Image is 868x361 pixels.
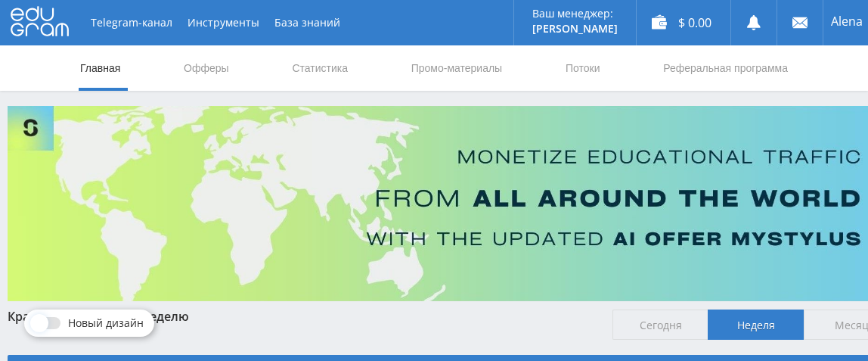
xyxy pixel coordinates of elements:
p: Ваш менеджер: [532,8,618,20]
a: Потоки [564,45,602,91]
p: [PERSON_NAME] [532,23,618,35]
a: Реферальная программа [662,45,789,91]
a: Главная [79,45,122,91]
a: Промо-материалы [410,45,504,91]
a: Статистика [290,45,349,91]
span: Сегодня [612,310,708,340]
span: Неделя [708,310,804,340]
a: Офферы [182,45,231,91]
span: Alena [831,15,863,27]
div: Краткая статистика за [8,310,597,323]
span: неделю [142,308,189,325]
span: Новый дизайн [68,317,144,329]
